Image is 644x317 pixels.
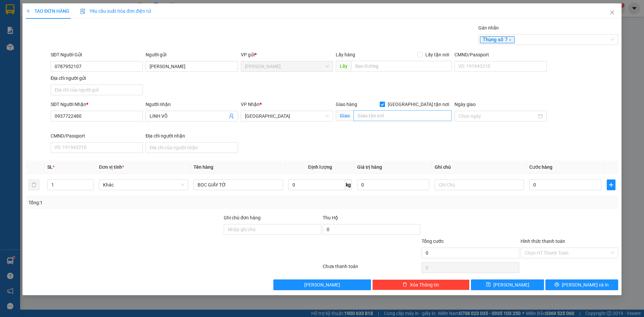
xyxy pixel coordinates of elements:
[51,74,143,82] div: Địa chỉ người gửi
[562,281,609,288] span: [PERSON_NAME] và In
[357,164,382,170] span: Giá trị hàng
[354,110,452,121] input: Giao tận nơi
[26,8,69,14] span: TẠO ĐƠN HÀNG
[47,164,53,170] span: SL
[46,29,89,51] li: VP [GEOGRAPHIC_DATA]
[245,111,329,121] span: Sài Gòn
[410,281,439,288] span: Xóa Thông tin
[432,161,527,174] th: Ghi chú
[29,199,249,206] div: Tổng: 1
[51,85,143,95] input: Địa chỉ của người gửi
[385,101,452,108] span: [GEOGRAPHIC_DATA] tận nơi
[603,3,622,22] button: Close
[554,282,559,287] span: printer
[3,29,46,36] li: VP [PERSON_NAME]
[273,279,371,290] button: [PERSON_NAME]
[29,179,39,190] button: delete
[194,179,283,190] input: VD: Bàn, Ghế
[402,282,407,287] span: delete
[607,179,615,190] button: plus
[146,132,238,140] div: Địa chỉ người nhận
[194,164,213,170] span: Tên hàng
[146,51,238,58] div: Người gửi
[545,279,618,290] button: printer[PERSON_NAME] và In
[480,36,515,44] span: Thùng số 7
[351,61,452,71] input: Dọc đường
[435,179,524,190] input: Ghi Chú
[478,25,499,31] label: Gán nhãn
[521,239,565,244] label: Hình thức thanh toán
[493,281,529,288] span: [PERSON_NAME]
[3,3,97,16] li: [PERSON_NAME]
[241,51,333,58] div: VP gửi
[308,164,332,170] span: Định lượng
[51,132,143,140] div: CMND/Passport
[372,279,470,290] button: deleteXóa Thông tin
[357,179,429,190] input: 0
[508,38,512,42] span: close
[471,279,544,290] button: save[PERSON_NAME]
[80,9,86,14] img: icon
[304,281,340,288] span: [PERSON_NAME]
[345,179,352,190] span: kg
[323,215,338,220] span: Thu Hộ
[336,102,357,107] span: Giao hàng
[336,110,354,121] span: Giao
[454,102,476,107] label: Ngày giao
[26,9,31,13] span: plus
[459,112,537,120] input: Ngày giao
[454,51,547,58] div: CMND/Passport
[3,3,27,27] img: logo.jpg
[51,51,143,58] div: SĐT Người Gửi
[322,263,421,274] div: Chưa thanh toán
[3,37,8,42] span: environment
[486,282,491,287] span: save
[609,10,615,15] span: close
[103,180,184,190] span: Khác
[529,164,552,170] span: Cước hàng
[336,52,355,57] span: Lấy hàng
[146,142,238,153] input: Địa chỉ của người nhận
[80,8,151,14] span: Yêu cầu xuất hóa đơn điện tử
[336,61,351,71] span: Lấy
[245,61,329,71] span: Cao Lãnh
[229,113,234,119] span: user-add
[224,224,321,235] input: Ghi chú đơn hàng
[422,239,444,244] span: Tổng cước
[241,102,260,107] span: VP Nhận
[51,101,143,108] div: SĐT Người Nhận
[99,164,124,170] span: Đơn vị tính
[146,101,238,108] div: Người nhận
[607,182,615,188] span: plus
[423,51,452,58] span: Lấy tận nơi
[224,215,261,220] label: Ghi chú đơn hàng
